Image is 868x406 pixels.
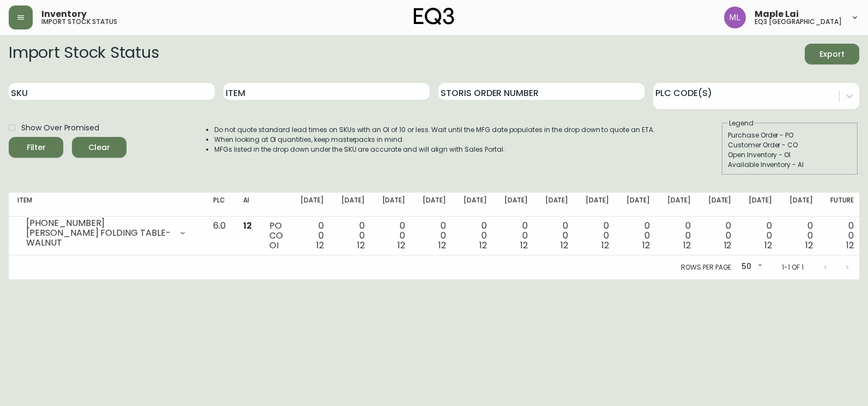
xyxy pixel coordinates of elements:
[41,10,87,19] span: Inventory
[17,221,196,245] div: [PHONE_NUMBER][PERSON_NAME] FOLDING TABLE-WALNUT
[708,221,732,250] div: 0 0
[214,145,655,154] li: MFGs listed in the drop down under the SKU are accurate and will align with Sales Portal.
[214,125,655,135] li: Do not quote standard lead times on SKUs with an OI of 10 or less. Wait until the MFG date popula...
[755,10,799,19] span: Maple Lai
[455,193,496,217] th: [DATE]
[520,239,528,252] span: 12
[560,239,568,252] span: 12
[618,193,659,217] th: [DATE]
[414,8,454,25] img: logo
[728,118,755,128] legend: Legend
[740,193,781,217] th: [DATE]
[728,160,852,170] div: Available Inventory - AI
[805,239,813,252] span: 12
[830,221,854,250] div: 0 0
[789,221,813,250] div: 0 0
[667,221,691,250] div: 0 0
[26,218,172,228] div: [PHONE_NUMBER]
[204,217,234,255] td: 6.0
[724,239,732,252] span: 12
[41,19,117,25] h5: import stock status
[681,262,733,272] p: Rows per page:
[537,193,577,217] th: [DATE]
[423,221,446,250] div: 0 0
[626,221,650,250] div: 0 0
[601,239,609,252] span: 12
[642,239,650,252] span: 12
[577,193,618,217] th: [DATE]
[333,193,373,217] th: [DATE]
[72,137,126,158] button: Clear
[813,47,851,61] span: Export
[316,239,324,252] span: 12
[822,193,863,217] th: Future
[764,239,772,252] span: 12
[234,193,261,217] th: AI
[300,221,324,250] div: 0 0
[26,228,172,248] div: [PERSON_NAME] FOLDING TABLE-WALNUT
[728,140,852,150] div: Customer Order - CO
[9,137,63,158] button: Filter
[341,221,365,250] div: 0 0
[357,239,365,252] span: 12
[27,141,46,154] div: Filter
[9,44,159,64] h2: Import Stock Status
[728,130,852,140] div: Purchase Order - PO
[397,239,405,252] span: 12
[749,221,772,250] div: 0 0
[463,221,487,250] div: 0 0
[683,239,691,252] span: 12
[737,258,764,276] div: 50
[755,19,842,25] h5: eq3 [GEOGRAPHIC_DATA]
[243,219,252,232] span: 12
[781,193,822,217] th: [DATE]
[438,239,446,252] span: 12
[81,141,118,154] span: Clear
[496,193,537,217] th: [DATE]
[805,44,859,64] button: Export
[700,193,740,217] th: [DATE]
[728,150,852,160] div: Open Inventory - OI
[269,221,283,250] div: PO CO
[292,193,333,217] th: [DATE]
[204,193,234,217] th: PLC
[479,239,487,252] span: 12
[545,221,569,250] div: 0 0
[382,221,406,250] div: 0 0
[21,122,99,134] span: Show Over Promised
[214,135,655,145] li: When looking at OI quantities, keep masterpacks in mind.
[586,221,609,250] div: 0 0
[504,221,528,250] div: 0 0
[846,239,854,252] span: 12
[659,193,700,217] th: [DATE]
[414,193,455,217] th: [DATE]
[724,7,746,28] img: 61e28cffcf8cc9f4e300d877dd684943
[9,193,204,217] th: Item
[269,239,279,252] span: OI
[782,262,804,272] p: 1-1 of 1
[373,193,414,217] th: [DATE]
